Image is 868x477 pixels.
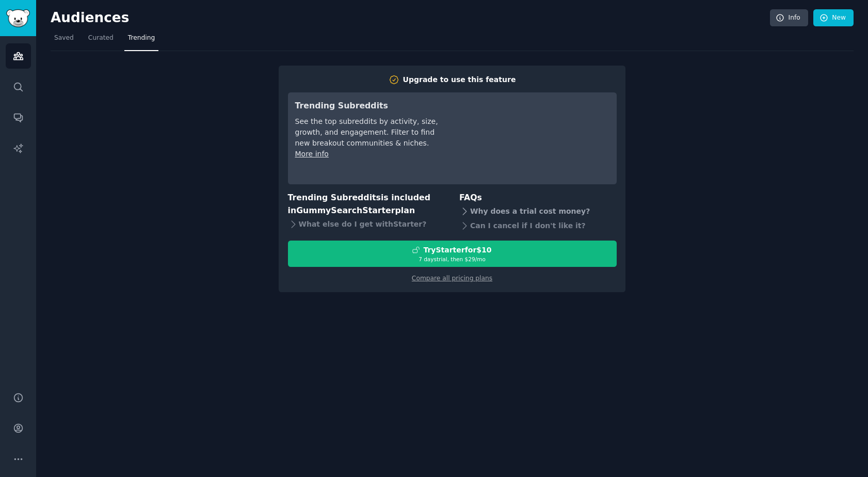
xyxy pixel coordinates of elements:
h2: Audiences [51,10,770,26]
div: Why does a trial cost money? [459,204,617,219]
a: More info [295,150,329,158]
h3: Trending Subreddits [295,100,440,113]
div: Can I cancel if I don't like it? [459,219,617,233]
div: What else do I get with Starter ? [288,217,445,231]
h3: FAQs [459,192,617,204]
span: GummySearch Starter [296,205,395,215]
a: Info [770,9,808,27]
a: Curated [85,30,117,51]
div: 7 days trial, then $ 29 /mo [288,256,616,263]
a: Trending [124,30,158,51]
div: Upgrade to use this feature [403,74,516,85]
iframe: YouTube video player [455,100,609,177]
span: Trending [128,34,155,43]
a: New [813,9,854,27]
img: GummySearch logo [6,9,30,27]
a: Compare all pricing plans [412,275,492,282]
button: TryStarterfor$107 daystrial, then $29/mo [288,241,617,267]
h3: Trending Subreddits is included in plan [288,192,445,217]
a: Saved [51,30,77,51]
div: See the top subreddits by activity, size, growth, and engagement. Filter to find new breakout com... [295,116,440,149]
span: Curated [88,34,114,43]
div: Try Starter for $10 [423,245,491,256]
span: Saved [54,34,74,43]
